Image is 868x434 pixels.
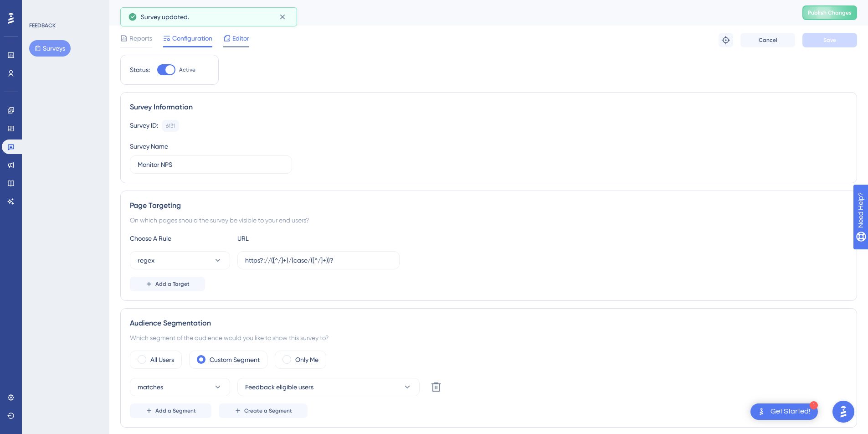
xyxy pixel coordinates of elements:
[138,382,163,393] span: matches
[130,120,158,132] div: Survey ID:
[740,33,795,47] button: Cancel
[245,255,392,265] input: yourwebsite.com/path
[120,6,780,19] div: Monitor NPS
[210,354,260,365] label: Custom Segment
[172,33,212,44] span: Configuration
[130,332,847,343] div: Which segment of the audience would you like to show this survey to?
[237,233,338,244] div: URL
[802,33,857,47] button: Save
[219,403,308,418] button: Create a Segment
[155,280,190,288] span: Add a Target
[244,407,292,414] span: Create a Segment
[141,11,189,22] span: Survey updated.
[129,33,152,44] span: Reports
[29,40,71,57] button: Surveys
[155,407,196,414] span: Add a Segment
[130,200,847,211] div: Page Targeting
[295,354,318,365] label: Only Me
[232,33,249,44] span: Editor
[823,36,836,44] span: Save
[808,9,852,16] span: Publish Changes
[130,403,211,418] button: Add a Segment
[750,403,818,420] div: Open Get Started! checklist, remaining modules: 1
[21,2,57,13] span: Need Help?
[130,251,230,269] button: regex
[770,407,811,417] div: Get Started!
[756,406,767,417] img: launcher-image-alternative-text
[245,382,313,393] span: Feedback eligible users
[150,354,174,365] label: All Users
[179,66,195,73] span: Active
[130,102,847,113] div: Survey Information
[810,401,818,409] div: 1
[130,277,205,291] button: Add a Target
[130,64,150,75] div: Status:
[138,160,284,170] input: Type your Survey name
[759,36,777,44] span: Cancel
[802,5,857,20] button: Publish Changes
[29,22,56,29] div: FEEDBACK
[130,318,847,329] div: Audience Segmentation
[166,122,175,129] div: 6131
[130,378,230,396] button: matches
[138,255,154,266] span: regex
[830,398,857,425] iframe: UserGuiding AI Assistant Launcher
[130,215,847,226] div: On which pages should the survey be visible to your end users?
[130,233,230,244] div: Choose A Rule
[130,141,168,152] div: Survey Name
[237,378,420,396] button: Feedback eligible users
